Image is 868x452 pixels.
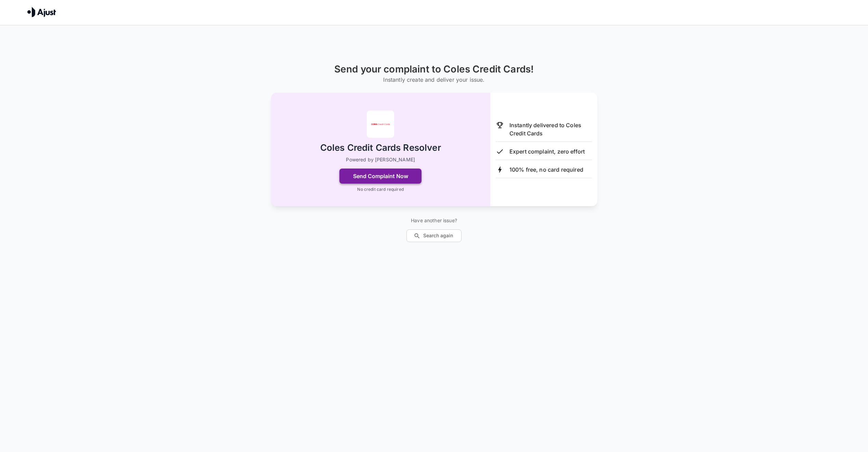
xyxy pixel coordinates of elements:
h1: Send your complaint to Coles Credit Cards! [334,64,534,75]
img: Ajust [27,7,56,17]
p: Powered by [PERSON_NAME] [346,156,415,163]
p: Expert complaint, zero effort [509,147,585,156]
button: Send Complaint Now [339,169,422,184]
p: Have another issue? [406,217,462,224]
p: 100% free, no card required [509,165,583,174]
img: Coles Credit Cards [367,110,394,138]
h6: Instantly create and deliver your issue. [334,75,534,84]
button: Search again [406,229,462,242]
h2: Coles Credit Cards Resolver [320,142,441,154]
p: No credit card required [357,186,403,192]
p: Instantly delivered to Coles Credit Cards [509,121,592,137]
